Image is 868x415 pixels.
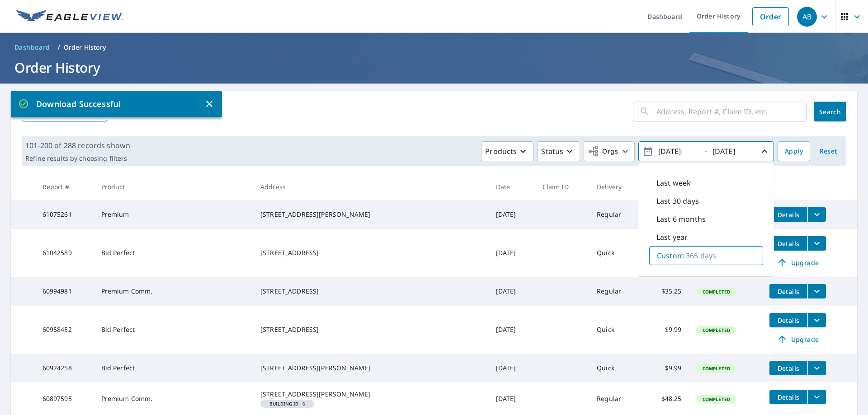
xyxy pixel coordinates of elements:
p: Last year [656,232,688,242]
div: Custom365 days [649,246,763,265]
img: EV Logo [16,10,123,23]
button: filesDropdownBtn-61075261 [807,207,826,222]
button: - [638,141,774,161]
span: Completed [697,289,736,295]
div: [STREET_ADDRESS] [260,287,481,296]
li: / [57,42,60,53]
p: Custom [657,250,684,261]
p: Last 30 days [656,196,699,206]
div: Last year [649,228,763,246]
span: Details [775,287,802,296]
td: Regular [590,382,642,415]
td: Regular [590,200,642,229]
th: Address [253,173,489,200]
input: Address, Report #, Claim ID, etc. [656,99,807,124]
td: 61075261 [35,200,94,229]
div: Last week [649,174,763,192]
th: Delivery [590,173,642,200]
td: Quick [590,354,642,382]
button: detailsBtn-61042589 [769,236,807,251]
td: Quick [590,306,642,354]
span: Details [775,364,802,373]
td: [DATE] [489,382,535,415]
div: [STREET_ADDRESS] [260,325,481,334]
td: 61042589 [35,229,94,277]
button: filesDropdownBtn-61042589 [807,236,826,251]
span: Details [775,316,802,325]
th: Product [94,173,253,200]
span: Completed [697,365,736,372]
div: AB [797,7,817,27]
a: Dashboard [11,40,54,55]
span: Details [775,239,802,248]
a: Order [752,7,789,26]
th: Date [489,173,535,200]
span: Details [775,393,802,401]
p: Status [541,146,563,157]
button: filesDropdownBtn-60897595 [807,390,826,404]
p: Order History [64,43,106,52]
td: 60958452 [35,306,94,354]
td: $48.25 [642,382,689,415]
input: yyyy/mm/dd [656,144,700,159]
td: 60897595 [35,382,94,415]
span: Details [775,210,802,219]
a: Upgrade [769,255,826,270]
td: Bid Perfect [94,354,253,382]
td: $9.99 [642,306,689,354]
span: Orgs [588,146,618,157]
td: [DATE] [489,306,535,354]
button: detailsBtn-60994981 [769,284,807,298]
td: Premium [94,200,253,229]
td: $9.99 [642,354,689,382]
button: filesDropdownBtn-60924258 [807,361,826,375]
span: Reset [817,146,839,157]
input: yyyy/mm/dd [710,144,754,159]
span: Dashboard [14,43,50,52]
span: Search [821,107,839,116]
div: [STREET_ADDRESS][PERSON_NAME] [260,390,481,399]
span: - [642,144,770,159]
p: 365 days [686,250,716,261]
th: Claim ID [535,173,590,200]
div: [STREET_ADDRESS][PERSON_NAME] [260,364,481,373]
th: Report # [35,173,94,200]
button: Reset [814,141,843,161]
em: Building ID [269,401,299,406]
p: Refine results by choosing filters [25,154,130,163]
button: detailsBtn-61075261 [769,207,807,222]
td: Bid Perfect [94,306,253,354]
div: [STREET_ADDRESS] [260,248,481,257]
td: [DATE] [489,277,535,306]
span: Apply [785,146,803,157]
p: 101-200 of 288 records shown [25,140,130,151]
button: detailsBtn-60897595 [769,390,807,404]
td: Premium Comm. [94,277,253,306]
span: 6 [264,401,311,406]
button: Products [481,141,533,161]
td: [DATE] [489,229,535,277]
td: Bid Perfect [94,229,253,277]
span: Completed [697,327,736,333]
p: Last week [656,177,691,188]
button: filesDropdownBtn-60958452 [807,313,826,327]
span: Upgrade [775,334,821,345]
td: 60994981 [35,277,94,306]
div: Last 30 days [649,192,763,210]
td: Quick [590,229,642,277]
button: Orgs [584,141,635,161]
button: filesDropdownBtn-60994981 [807,284,826,298]
div: Last 6 months [649,210,763,228]
button: Apply [778,141,810,161]
td: Premium Comm. [94,382,253,415]
td: 60924258 [35,354,94,382]
button: detailsBtn-60958452 [769,313,807,327]
span: Completed [697,396,736,402]
td: Regular [590,277,642,306]
button: Status [537,141,580,161]
button: detailsBtn-60924258 [769,361,807,375]
p: Last 6 months [656,214,706,224]
button: Search [814,102,846,121]
p: Download Successful [18,98,204,110]
td: $35.25 [642,277,689,306]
